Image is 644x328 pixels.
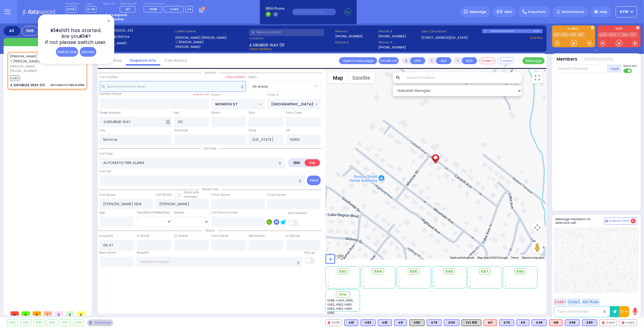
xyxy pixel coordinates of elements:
span: Phone 3 [378,29,420,34]
span: +4 [187,7,191,11]
div: EMS [22,26,38,36]
label: [PHONE_NUMBER] [378,34,406,38]
div: BLS [344,319,358,326]
span: 8457991724 [111,35,129,39]
label: EMS [289,159,305,166]
span: - [505,280,507,284]
strong: Take backup [105,17,124,21]
div: BLS [427,319,442,326]
div: K8 [394,319,407,326]
label: Save as POI [193,92,209,96]
span: [PERSON_NAME] [10,64,66,69]
button: Code 2 [567,298,581,305]
span: CAR3 [170,7,179,11]
span: 0 [33,311,41,316]
label: Fire units on call [144,2,193,6]
span: - [363,280,365,284]
span: - [470,284,471,288]
button: Notifications [585,56,613,63]
label: Hospital [137,251,149,255]
label: Entry Code [286,111,302,115]
span: 593 [339,269,346,274]
button: KY18 [616,6,637,17]
span: K14 [80,33,88,40]
button: Show street map [328,72,348,83]
label: First Name [100,193,115,197]
span: Call type [201,146,219,150]
div: 597 [60,320,71,326]
div: CAR3 [599,319,617,326]
span: - [363,284,365,288]
div: Dismiss [80,47,96,57]
a: [STREET_ADDRESS][US_STATE] [421,35,468,40]
span: ✕ [106,18,111,24]
div: K80 [582,319,597,326]
label: KJ EMS... [552,27,595,31]
label: ZIP [286,128,290,133]
button: Drag Pegman onto the map to open Street View [532,242,543,253]
small: Share with [183,190,199,194]
label: Cad: [101,28,173,33]
label: En Route [137,234,149,238]
span: 595 [410,269,418,274]
div: Year/Month/Week/Day [137,210,172,215]
div: K9 [516,319,529,326]
div: Switch User [56,47,78,57]
span: 599 [516,269,524,274]
div: 593 [7,320,18,326]
label: Call Location [100,75,118,79]
div: 4 DRUBIGE WAY 011 [10,82,45,88]
img: message.svg [464,10,468,14]
div: K90 [409,319,425,326]
div: ALS KJ [549,319,563,326]
label: Use Callback [288,211,307,215]
label: Age [100,210,105,215]
span: KY14 [66,6,76,12]
label: Call Type [100,152,113,156]
button: Map camera controls [532,222,543,233]
div: K49 [532,319,547,326]
div: K83 [361,319,376,326]
span: 0 [77,311,85,316]
label: Turn off text [624,68,632,74]
span: 596 [446,269,453,274]
label: Caller: [101,35,173,39]
span: - [434,280,436,284]
button: BUS [462,57,477,64]
label: Floor [249,111,255,115]
img: comment-alt.png [605,220,608,223]
span: - [434,275,436,280]
button: Send [307,176,321,185]
label: Areas [249,75,257,79]
label: P First Name [211,193,230,197]
label: [PHONE_NUMBER] [378,45,406,49]
label: Pick up [305,251,315,255]
label: Cross 1 [211,93,221,97]
label: From Scene [211,234,228,238]
span: FD88 [149,7,157,11]
button: 10-4 [619,306,629,317]
div: BLS [582,319,597,326]
input: Search a contact [249,29,324,36]
span: Phone 2 [335,40,376,45]
a: 1212 [629,33,637,37]
label: Township [174,128,188,133]
button: Members [557,56,578,63]
div: 594 [20,320,31,326]
label: On Scene [174,234,188,238]
button: +Add [607,64,622,73]
span: 0 [11,311,19,316]
div: See map [87,319,113,326]
a: TONE [619,33,629,37]
a: Call History [160,58,191,63]
a: K80 [561,33,569,37]
div: All [4,26,20,36]
div: K81 [378,319,392,326]
span: - [399,284,400,288]
a: K69 [570,33,577,37]
strong: Take dispatch [106,13,127,17]
label: [PERSON_NAME] [PERSON_NAME] [175,35,247,40]
span: - [470,275,471,280]
div: BLS [516,319,529,326]
div: BLS [361,319,376,326]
